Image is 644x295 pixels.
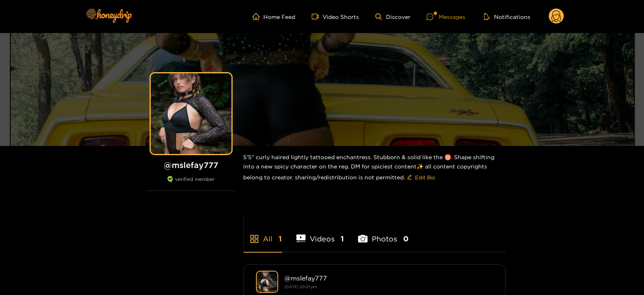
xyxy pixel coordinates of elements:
[405,171,437,184] button: editEdit Bio
[244,216,282,252] li: All
[256,271,278,293] img: mslefay777
[415,173,436,181] span: Edit Bio
[252,13,296,20] a: Home Feed
[407,175,412,181] span: edit
[252,13,264,20] span: home
[285,274,493,282] div: @ mslefay777
[312,13,323,20] span: video-camera
[375,13,411,20] a: Discover
[312,13,359,20] a: Video Shorts
[244,146,506,190] div: 5'5" curly haired lightly tattooed enchantress. Stubborn & solid like the ♉️. Shape shifting into...
[403,234,408,244] span: 0
[481,12,533,21] button: Notifications
[296,216,344,252] li: Videos
[250,234,259,244] span: appstore
[147,176,236,191] div: verified member
[285,285,317,289] small: [DATE] 20:01 pm
[341,234,344,244] span: 1
[427,12,465,21] div: Messages
[147,160,236,170] h1: @ mslefay777
[279,234,282,244] span: 1
[358,216,408,252] li: Photos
